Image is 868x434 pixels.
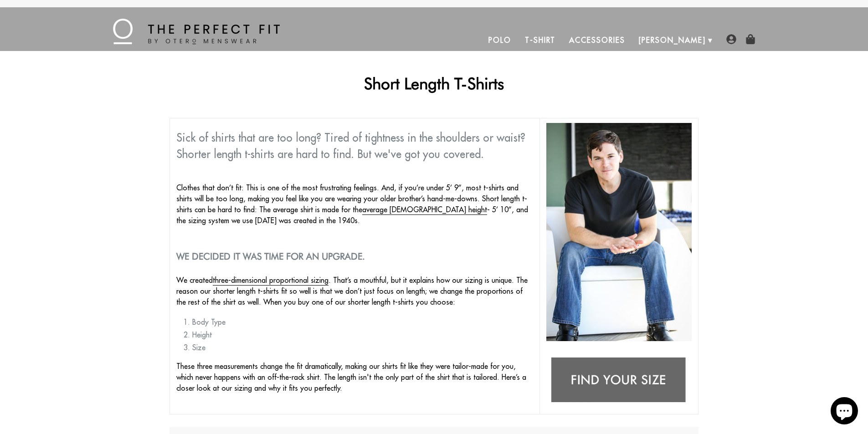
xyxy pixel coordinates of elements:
[828,397,861,427] inbox-online-store-chat: Shopify online store chat
[176,131,525,161] span: Sick of shirts that are too long? Tired of tightness in the shoulders or waist? Shorter length t-...
[726,34,736,44] img: user-account-icon.png
[213,276,329,286] a: three-dimensional proportional sizing
[546,123,692,341] img: shorter length t shirts
[518,29,562,51] a: T-Shirt
[482,29,518,51] a: Polo
[169,74,699,93] h1: Short Length T-Shirts
[745,34,755,44] img: shopping-bag-icon.png
[562,29,632,51] a: Accessories
[176,251,533,262] h2: We decided it was time for an upgrade.
[192,317,533,327] li: Body Type
[192,342,533,353] li: Size
[362,205,487,215] a: average [DEMOGRAPHIC_DATA] height
[113,19,280,44] img: The Perfect Fit - by Otero Menswear - Logo
[546,352,692,409] img: Find your size: tshirts for short guys
[176,361,533,393] p: These three measurements change the fit dramatically, making our shirts fit like they were tailor...
[176,182,533,226] p: Clothes that don’t fit: This is one of the most frustrating feelings. And, if you’re under 5’ 9”,...
[192,329,533,340] li: Height
[632,29,713,51] a: [PERSON_NAME]
[176,275,533,307] p: We created . That’s a mouthful, but it explains how our sizing is unique. The reason our shorter ...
